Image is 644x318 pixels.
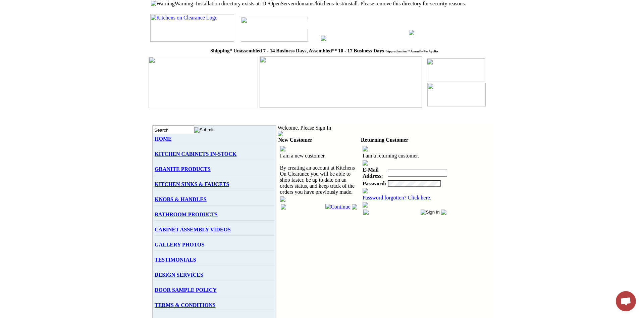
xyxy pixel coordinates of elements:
[409,30,414,35] img: chat.png
[384,48,438,53] span: *Approximation **Assembly Fee Applies
[363,181,386,186] b: Password:
[149,57,258,108] img: left_super_new_1.png
[278,125,449,131] td: Welcome, Please Sign In
[457,31,475,35] a: View Cart
[155,151,236,157] a: KITCHEN CABINETS IN-STOCK
[260,56,422,108] img: right_sky_new_5.png
[155,257,196,263] a: TESTIMONIALS
[457,18,478,23] a: Find a Store
[155,212,218,217] a: BATHROOM PRODUCTS
[155,302,215,308] a: TERMS & CONDITIONS
[279,152,359,196] td: I am a new customer. By creating an account at Kitchens On Clearance you will be able to shop fas...
[155,166,211,172] a: GRANITE PRODUCTS
[321,36,326,41] img: phone1.png
[427,57,493,82] img: live_chat_no_status.jpg
[616,291,636,311] a: Open chat
[427,82,493,106] img: bbb.jpg
[155,136,172,142] a: HOME
[264,16,392,32] span: [PHONE_NUMBER]
[457,12,476,17] a: Contact Us
[149,108,498,115] div: Hurry! Offer Expires: [DATE]
[363,195,431,200] a: Password forgotten? Click here.
[155,242,204,247] a: GALLERY PHOTOS
[363,167,383,179] b: E-Mail Address:
[155,196,207,202] a: KNOBS & HANDLES
[155,227,231,232] a: CABINET ASSEMBLY VIDEOS
[421,210,440,215] input: Sign In
[241,17,308,42] img: free_shipping.png
[150,14,234,42] img: Kitchens on Clearance Logo
[278,137,313,143] b: New Customer
[457,25,486,29] a: Send Us a Design
[194,127,213,133] input: Submit
[155,181,229,187] a: KITCHEN SINKS & FAUCETS
[325,204,351,210] img: Continue
[400,21,401,37] img: bar.png
[149,45,498,54] p: Shipping* Unassembled 7 - 14 Business Days, Assembled** 10 - 17 Business Days
[155,287,217,293] a: DOOR SAMPLE POLICY
[362,152,448,160] td: I am a returning customer.
[361,137,409,143] b: Returning Customer
[155,272,203,278] a: DESIGN SERVICES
